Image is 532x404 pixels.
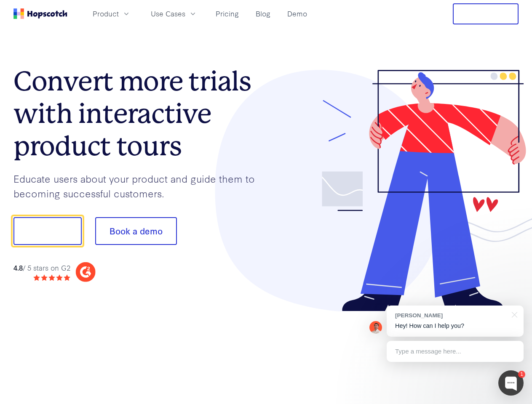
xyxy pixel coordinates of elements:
div: 1 [518,371,525,378]
h1: Convert more trials with interactive product tours [13,65,266,162]
a: Demo [284,7,310,21]
button: Show me! [13,217,82,245]
a: Home [13,8,67,19]
div: [PERSON_NAME] [395,311,507,319]
button: Book a demo [95,217,177,245]
a: Pricing [212,7,242,21]
button: Product [88,7,136,21]
div: Type a message here... [387,341,524,362]
img: Mark Spera [369,321,382,334]
div: / 5 stars on G2 [13,263,70,273]
p: Hey! How can I help you? [395,322,515,330]
button: Free Trial [453,3,519,24]
a: Blog [252,7,274,21]
strong: 4.8 [13,263,23,272]
span: Product [93,8,119,19]
span: Use Cases [151,8,185,19]
button: Use Cases [146,7,202,21]
p: Educate users about your product and guide them to becoming successful customers. [13,171,266,200]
